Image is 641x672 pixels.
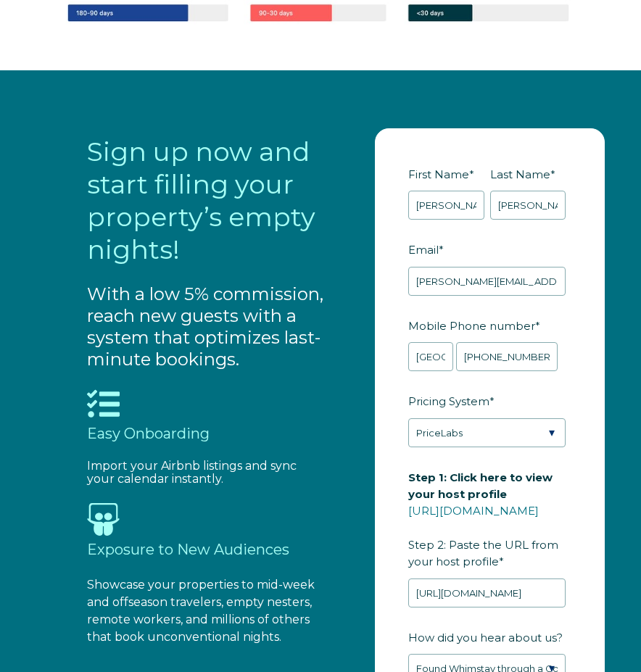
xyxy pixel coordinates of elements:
span: Exposure to New Audiences [87,541,289,558]
span: Pricing System [408,390,489,412]
span: Last Name [490,163,550,186]
input: airbnb.com/users/show/12345 [408,578,566,607]
span: With a low 5% commission, reach new guests with a system that optimizes last-minute bookings. [87,283,323,370]
span: Showcase your properties to mid-week and offseason travelers, empty nesters, remote workers, and ... [87,578,315,644]
span: Step 2: Paste the URL from your host profile [408,466,558,573]
span: Sign up now and start filling your property’s empty nights! [87,136,315,265]
span: Import your Airbnb listings and sync your calendar instantly. [87,459,297,486]
a: [URL][DOMAIN_NAME] [408,504,539,518]
span: First Name [408,163,469,186]
span: Easy Onboarding [87,425,210,442]
span: Email [408,238,439,261]
span: Mobile Phone number [408,315,535,337]
span: Step 1: Click here to view your host profile [408,466,553,505]
span: How did you hear about us? [408,626,563,649]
